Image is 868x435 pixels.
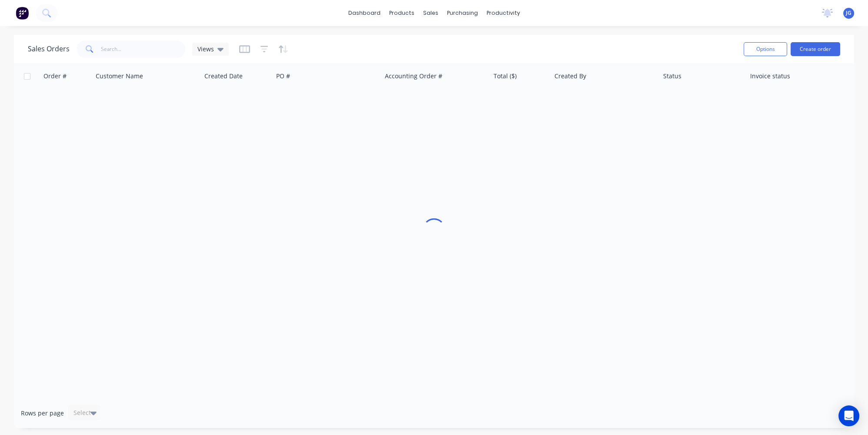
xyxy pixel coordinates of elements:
div: Order # [43,72,67,80]
div: purchasing [443,7,482,20]
div: Accounting Order # [385,72,442,80]
div: products [385,7,419,20]
div: Total ($) [494,72,517,80]
button: Options [744,42,787,56]
img: Factory [16,7,29,20]
span: Rows per page [21,409,64,418]
div: Created By [554,72,586,80]
span: JG [846,9,851,17]
div: Invoice status [750,72,790,80]
a: dashboard [344,7,385,20]
input: Search... [101,40,186,58]
div: Status [663,72,681,80]
div: PO # [276,72,290,80]
div: Customer Name [96,72,143,80]
h1: Sales Orders [28,45,70,53]
div: Select... [73,408,96,417]
div: Created Date [204,72,243,80]
div: Open Intercom Messenger [838,405,859,426]
span: Views [197,44,214,54]
div: sales [419,7,443,20]
div: productivity [482,7,524,20]
button: Create order [791,42,840,56]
